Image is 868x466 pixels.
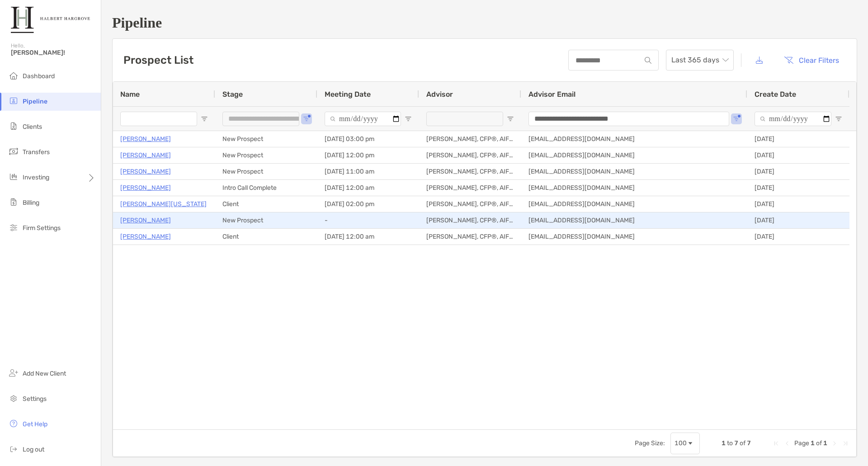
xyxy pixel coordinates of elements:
span: Dashboard [23,72,55,80]
div: [EMAIL_ADDRESS][DOMAIN_NAME] [521,147,747,163]
a: [PERSON_NAME] [120,182,171,193]
div: [DATE] [747,180,849,196]
img: settings icon [8,393,19,404]
button: Open Filter Menu [733,115,740,122]
img: pipeline icon [8,95,19,106]
button: Clear Filters [777,50,846,70]
div: [DATE] [747,229,849,245]
h3: Prospect List [123,54,193,66]
div: [PERSON_NAME], CFP®, AIF® [419,164,521,179]
div: Intro Call Complete [215,180,317,196]
span: 1 [722,439,726,447]
span: [PERSON_NAME]! [11,49,95,56]
span: Firm Settings [23,224,61,232]
input: Create Date Filter Input [755,112,831,126]
span: Settings [23,395,47,403]
span: to [727,439,733,447]
img: logout icon [8,443,19,454]
span: 7 [747,439,751,447]
a: [PERSON_NAME] [120,133,171,145]
img: input icon [645,57,651,64]
button: Open Filter Menu [507,115,514,122]
img: dashboard icon [8,70,19,81]
img: clients icon [8,121,19,132]
img: get-help icon [8,418,19,429]
span: Billing [23,199,39,207]
span: Log out [23,446,44,453]
button: Open Filter Menu [405,115,412,122]
button: Open Filter Menu [303,115,310,122]
span: Page [794,439,809,447]
span: Add New Client [23,370,66,377]
img: billing icon [8,197,19,207]
div: Client [215,229,317,245]
span: Get Help [23,420,47,428]
div: Page Size [670,433,700,454]
img: add_new_client icon [8,367,19,378]
a: [PERSON_NAME] [120,215,171,226]
img: firm-settings icon [8,222,19,233]
div: First Page [773,440,780,447]
a: [PERSON_NAME] [120,166,171,177]
div: [DATE] [747,147,849,163]
div: [PERSON_NAME], CFP®, AIF® [419,229,521,245]
div: New Prospect [215,147,317,163]
div: [PERSON_NAME], CFP®, AIF® [419,131,521,147]
span: Name [120,90,140,99]
div: [DATE] 12:00 pm [317,147,419,163]
input: Advisor Email Filter Input [528,112,729,126]
div: [EMAIL_ADDRESS][DOMAIN_NAME] [521,164,747,179]
button: Open Filter Menu [201,115,208,122]
div: [DATE] 12:00 am [317,180,419,196]
div: Client [215,196,317,212]
img: transfers icon [8,146,19,157]
span: Advisor [426,90,453,99]
div: [DATE] [747,164,849,179]
span: 7 [734,439,738,447]
span: Pipeline [23,98,47,105]
span: Meeting Date [325,90,371,99]
a: [PERSON_NAME] [120,231,171,242]
div: Page Size: [635,439,665,447]
div: [DATE] 12:00 am [317,229,419,245]
a: [PERSON_NAME] [120,150,171,161]
div: [DATE] 02:00 pm [317,196,419,212]
div: Next Page [831,440,838,447]
div: 100 [675,439,687,447]
div: [DATE] [747,196,849,212]
span: Stage [222,90,243,99]
button: Open Filter Menu [835,115,842,122]
div: [DATE] 11:00 am [317,164,419,179]
span: 1 [823,439,827,447]
span: Investing [23,174,49,181]
span: Create Date [755,90,796,99]
div: [EMAIL_ADDRESS][DOMAIN_NAME] [521,229,747,245]
img: Zoe Logo [11,4,90,36]
span: of [740,439,745,447]
input: Meeting Date Filter Input [325,112,401,126]
span: Clients [23,123,42,131]
div: [DATE] 03:00 pm [317,131,419,147]
div: Previous Page [783,440,791,447]
div: New Prospect [215,164,317,179]
span: of [816,439,822,447]
div: New Prospect [215,131,317,147]
div: [EMAIL_ADDRESS][DOMAIN_NAME] [521,212,747,228]
input: Name Filter Input [120,112,197,126]
div: Last Page [842,440,849,447]
div: [DATE] [747,212,849,228]
a: [PERSON_NAME][US_STATE] [120,198,207,210]
div: [PERSON_NAME], CFP®, AIF® [419,212,521,228]
div: [PERSON_NAME], CFP®, AIF® [419,196,521,212]
div: [EMAIL_ADDRESS][DOMAIN_NAME] [521,131,747,147]
span: Transfers [23,148,50,156]
div: - [317,212,419,228]
img: investing icon [8,171,19,182]
div: [PERSON_NAME], CFP®, AIF® [419,180,521,196]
